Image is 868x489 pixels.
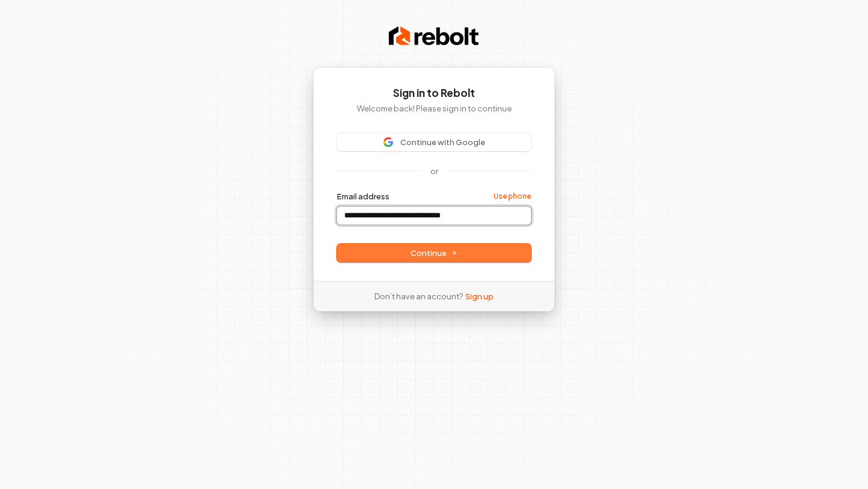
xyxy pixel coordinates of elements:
[430,166,438,176] p: or
[389,24,479,48] img: Rebolt Logo
[374,291,463,302] span: Don’t have an account?
[337,191,389,202] label: Email address
[337,244,531,262] button: Continue
[337,103,531,114] p: Welcome back! Please sign in to continue
[465,291,494,302] a: Sign up
[337,86,531,101] h1: Sign in to Rebolt
[400,137,485,148] span: Continue with Google
[383,137,393,147] img: Sign in with Google
[337,133,531,151] button: Sign in with GoogleContinue with Google
[410,248,458,258] span: Continue
[494,192,531,201] a: Use phone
